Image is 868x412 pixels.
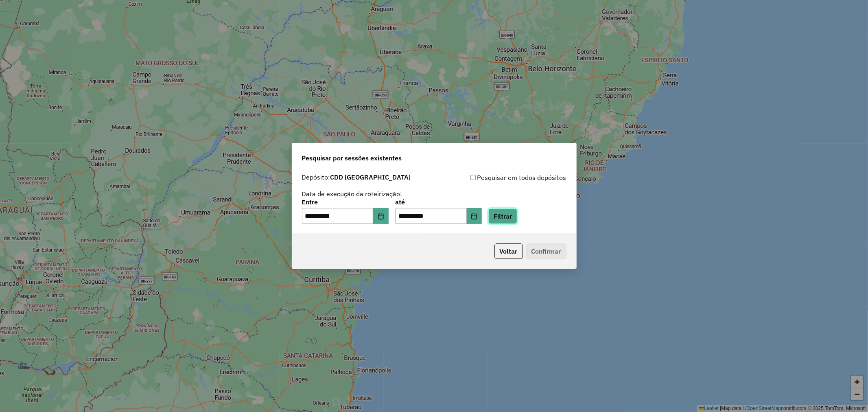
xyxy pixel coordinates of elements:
[330,173,411,181] strong: CDD [GEOGRAPHIC_DATA]
[434,173,566,182] div: Pesquisar em todos depósitos
[302,153,402,163] span: Pesquisar por sessões existentes
[467,208,482,224] button: Choose Date
[494,243,523,259] button: Voltar
[302,197,389,207] label: Entre
[302,189,402,199] label: Data de execução da roteirização:
[373,208,389,224] button: Choose Date
[488,208,517,224] button: Filtrar
[395,197,482,207] label: até
[302,172,411,182] label: Depósito:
